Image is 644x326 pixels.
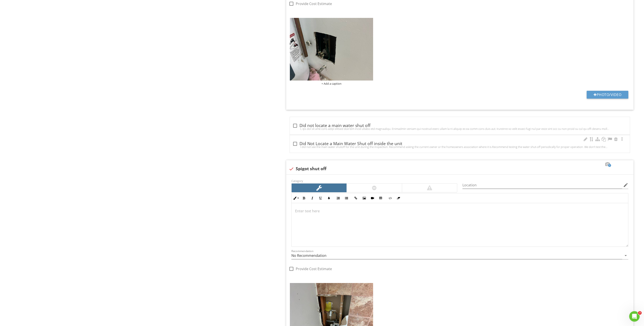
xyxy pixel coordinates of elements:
[290,18,373,81] img: data
[623,182,628,188] i: edit
[386,194,394,202] button: Code View
[394,194,403,202] button: Clear Formatting
[462,182,622,189] input: Location
[587,91,628,99] button: Photo/Video
[360,194,368,202] button: Insert Image (Ctrl+P)
[608,164,611,167] span: 1
[296,267,332,271] label: Provide Cost Estimate
[300,194,308,202] button: Bold (Ctrl+B)
[623,253,628,258] i: arrow_drop_down
[325,194,333,202] button: Colors
[316,194,325,202] button: Underline (Ctrl+U)
[308,194,316,202] button: Italic (Ctrl+I)
[334,194,342,202] button: Ordered List
[292,127,627,130] div: L ips dol sit ame cons adipi elitsed doe tem incid utlabo etd magnaaliqu. Enimadmin veniam qui no...
[342,194,351,202] button: Unordered List
[291,179,303,183] label: Category
[638,311,642,315] span: 3
[292,145,627,149] div: I did not see the main water shutoff for the unit during the inspection. Recommend asking the cur...
[368,194,377,202] button: Insert Video
[296,2,332,6] label: Provide Cost Estimate
[352,194,360,202] button: Insert Link (Ctrl+K)
[290,82,373,85] div: + Add a caption
[629,311,640,322] iframe: Intercom live chat
[291,252,622,259] input: Recommendation
[292,194,300,202] button: Inline Style
[377,194,385,202] button: Insert Table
